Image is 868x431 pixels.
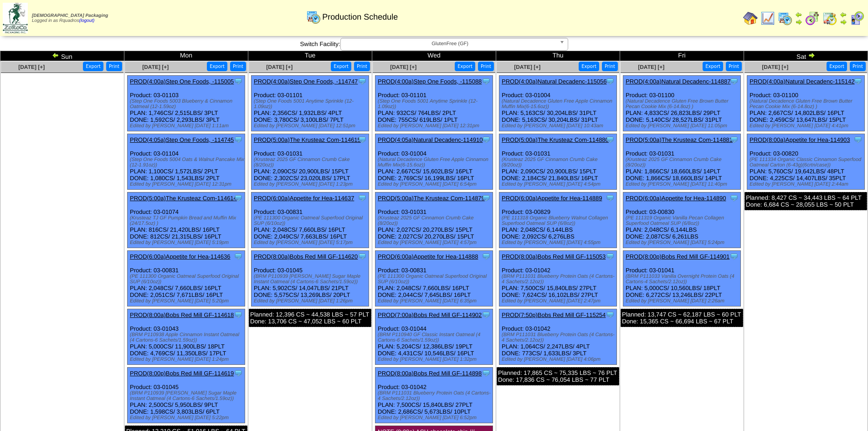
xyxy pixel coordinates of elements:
[142,64,169,70] a: [DATE] [+]
[703,62,723,71] button: Export
[502,215,616,226] div: (PE 111318 Organic Blueberry Walnut Collagen Superfood Oatmeal SUP (6/8oz))
[502,195,602,202] a: PROD(6:00a)Appetite for Hea-114889
[130,370,234,377] a: PROD(8:00p)Bobs Red Mill GF-114619
[602,62,618,71] button: Print
[375,309,493,365] div: Product: 03-01044 PLAN: 5,204CS / 12,386LBS / 19PLT DONE: 4,431CS / 10,546LBS / 16PLT
[750,99,864,109] div: (Natural Decadence Gluten Free Brown Butter Pecan Cookie Mix (6-14.8oz) )
[623,134,741,190] div: Product: 03-01031 PLAN: 1,866CS / 18,660LBS / 14PLT DONE: 1,866CS / 18,660LBS / 14PLT
[729,252,739,261] img: Tooltip
[124,51,248,61] td: Mon
[726,62,742,71] button: Print
[502,136,609,143] a: PROD(5:00a)The Krusteaz Com-114880
[502,357,616,362] div: Edited by [PERSON_NAME] [DATE] 4:06pm
[128,309,245,365] div: Product: 03-01043 PLAN: 5,000CS / 11,900LBS / 18PLT DONE: 4,769CS / 11,350LBS / 17PLT
[822,11,837,26] img: calendarinout.gif
[130,274,245,285] div: (PE 111300 Organic Oatmeal Superfood Original SUP (6/10oz))
[482,252,491,261] img: Tooltip
[626,78,731,85] a: PROD(4:00a)Natural Decadenc-114887
[606,193,615,203] img: Tooltip
[760,11,775,26] img: line_graph.gif
[18,64,45,70] a: [DATE] [+]
[378,253,478,260] a: PROD(6:00a)Appetite for Hea-114888
[378,415,493,421] div: Edited by [PERSON_NAME] [DATE] 6:52pm
[514,64,540,70] a: [DATE] [+]
[502,298,616,304] div: Edited by [PERSON_NAME] [DATE] 2:47pm
[502,182,616,187] div: Edited by [PERSON_NAME] [DATE] 4:54pm
[378,195,485,202] a: PROD(5:00a)The Krusteaz Com-114879
[130,298,245,304] div: Edited by [PERSON_NAME] [DATE] 5:20pm
[252,192,369,248] div: Product: 03-00831 PLAN: 2,048CS / 7,660LBS / 16PLT DONE: 2,049CS / 7,663LBS / 16PLT
[130,99,245,109] div: (Step One Foods 5003 Blueberry & Cinnamon Oatmeal (12-1.59oz)
[234,252,243,261] img: Tooltip
[378,390,493,401] div: (BRM P111031 Blueberry Protein Oats (4 Cartons-4 Sachets/2.12oz))
[502,240,616,245] div: Edited by [PERSON_NAME] [DATE] 4:55pm
[744,51,868,61] td: Sat
[502,157,616,168] div: (Krusteaz 2025 GF Cinnamon Crumb Cake (8/20oz))
[128,251,245,306] div: Product: 03-00831 PLAN: 2,048CS / 7,660LBS / 16PLT DONE: 2,051CS / 7,671LBS / 16PLT
[729,77,739,86] img: Tooltip
[482,193,491,203] img: Tooltip
[499,192,617,248] div: Product: 03-00829 PLAN: 2,048CS / 6,144LBS DONE: 2,092CS / 6,276LBS
[254,99,369,109] div: (Step One Foods 5001 Anytime Sprinkle (12-1.09oz))
[128,76,245,131] div: Product: 03-01103 PLAN: 1,746CS / 2,515LBS / 3PLT DONE: 1,592CS / 2,293LBS / 3PLT
[252,251,369,306] div: Product: 03-01045 PLAN: 5,902CS / 14,047LBS / 21PLT DONE: 5,575CS / 13,269LBS / 20PLT
[128,192,245,248] div: Product: 03-01074 PLAN: 816CS / 21,420LBS / 16PLT DONE: 812CS / 21,315LBS / 16PLT
[390,64,416,70] a: [DATE] [+]
[743,11,758,26] img: home.gif
[750,157,864,168] div: (PE 111334 Organic Classic Cinnamon Superfood Oatmeal Carton (6-43g)(6crtn/case))
[358,252,367,261] img: Tooltip
[106,62,122,71] button: Print
[750,136,850,143] a: PROD(8:00a)Appetite for Hea-114903
[502,274,616,285] div: (BRM P111031 Blueberry Protein Oats (4 Cartons-4 Sachets/2.12oz))
[750,123,864,129] div: Edited by [PERSON_NAME] [DATE] 4:41pm
[623,192,741,248] div: Product: 03-00830 PLAN: 2,048CS / 6,144LBS DONE: 2,087CS / 6,261LBS
[375,251,493,306] div: Product: 03-00831 PLAN: 2,048CS / 7,660LBS / 16PLT DONE: 2,044CS / 7,645LBS / 16PLT
[747,76,865,131] div: Product: 03-01100 PLAN: 2,667CS / 14,802LBS / 16PLT DONE: 2,459CS / 13,647LBS / 15PLT
[130,357,245,362] div: Edited by [PERSON_NAME] [DATE] 1:24pm
[502,99,616,109] div: (Natural Decadence Gluten Free Apple Cinnamon Muffin Mix(6-15.6oz))
[729,135,739,144] img: Tooltip
[502,123,616,129] div: Edited by [PERSON_NAME] [DATE] 10:43am
[254,240,369,245] div: Edited by [PERSON_NAME] [DATE] 5:17pm
[254,157,369,168] div: (Krusteaz 2025 GF Cinnamon Crumb Cake (8/20oz))
[130,415,245,421] div: Edited by [PERSON_NAME] [DATE] 5:22pm
[378,298,493,304] div: Edited by [PERSON_NAME] [DATE] 6:35pm
[378,99,493,109] div: (Step One Foods 5001 Anytime Sprinkle (12-1.09oz))
[266,64,293,70] span: [DATE] [+]
[502,253,606,260] a: PROD(8:00a)Bobs Red Mill GF-115053
[378,370,482,377] a: PROD(8:00a)Bobs Red Mill GF-114898
[626,136,733,143] a: PROD(5:00a)The Krusteaz Com-114881
[254,195,354,202] a: PROD(6:00a)Appetite for Hea-114637
[130,332,245,343] div: (BRM P110938 Apple Cinnamon Instant Oatmeal (4 Cartons-6 Sachets/1.59oz))
[853,77,863,86] img: Tooltip
[130,78,234,85] a: PROD(4:00a)Step One Foods, -115005
[378,240,493,245] div: Edited by [PERSON_NAME] [DATE] 4:57pm
[358,193,367,203] img: Tooltip
[128,368,245,423] div: Product: 03-01045 PLAN: 2,500CS / 5,950LBS / 9PLT DONE: 1,598CS / 3,803LBS / 6PLT
[344,38,556,49] span: GlutenFree (GF)
[579,62,599,71] button: Export
[378,123,493,129] div: Edited by [PERSON_NAME] [DATE] 12:31pm
[626,195,726,202] a: PROD(6:00a)Appetite for Hea-114890
[3,3,28,33] img: zoroco-logo-small.webp
[808,52,815,59] img: arrowright.gif
[130,215,245,226] div: (Krusteaz TJ GF Pumpkin Bread and Muffin Mix (24/17.5oz) )
[32,13,108,23] span: Logged in as Rquadros
[606,252,615,261] img: Tooltip
[482,369,491,378] img: Tooltip
[502,312,606,318] a: PROD(7:50p)Bobs Red Mill GF-115254
[850,62,866,71] button: Print
[497,367,619,385] div: Planned: 17,865 CS ~ 75,335 LBS ~ 76 PLT Done: 17,836 CS ~ 76,054 LBS ~ 77 PLT
[745,192,867,210] div: Planned: 8,427 CS ~ 34,443 LBS ~ 64 PLT Done: 6,684 CS ~ 28,055 LBS ~ 50 PLT
[130,253,230,260] a: PROD(6:00a)Appetite for Hea-114636
[620,51,744,61] td: Fri
[606,135,615,144] img: Tooltip
[130,390,245,401] div: (BRM P110939 [PERSON_NAME] Sugar Maple Instant Oatmeal (4 Cartons-6 Sachets/1.59oz))
[623,251,741,306] div: Product: 03-01041 PLAN: 5,000CS / 10,560LBS / 18PLT DONE: 6,272CS / 13,246LBS / 22PLT
[130,157,245,168] div: (Step One Foods 5004 Oats & Walnut Pancake Mix (12-1.91oz))
[254,215,369,226] div: (PE 111300 Organic Oatmeal Superfood Original SUP (6/10oz))
[482,77,491,86] img: Tooltip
